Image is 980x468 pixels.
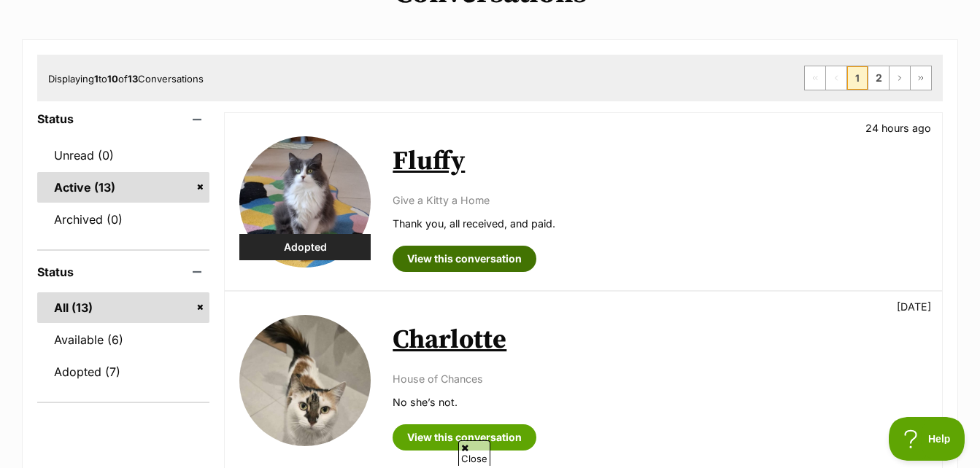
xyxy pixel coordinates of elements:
span: Page 1 [847,66,868,90]
p: No she’s not. [393,394,927,410]
a: Charlotte [393,324,506,356]
a: Next page [890,66,910,90]
a: View this conversation [393,246,536,272]
p: House of Chances [393,371,927,386]
a: All (13) [37,292,209,323]
a: View this conversation [393,424,536,451]
iframe: Help Scout Beacon - Open [889,417,965,461]
p: Give a Kitty a Home [393,192,927,208]
nav: Pagination [804,66,932,90]
img: Fluffy [239,136,371,268]
strong: 13 [128,73,138,85]
a: Unread (0) [37,140,209,171]
div: Adopted [239,234,371,260]
p: 24 hours ago [865,120,931,136]
header: Status [37,112,209,125]
a: Last page [911,66,931,90]
a: Fluffy [393,145,465,178]
a: Archived (0) [37,204,209,235]
a: Active (13) [37,172,209,203]
img: Charlotte [239,315,371,446]
a: Adopted (7) [37,356,209,387]
span: Close [458,440,490,466]
a: Available (6) [37,324,209,355]
header: Status [37,265,209,278]
span: Displaying to of Conversations [48,73,204,85]
span: First page [805,66,825,90]
span: Previous page [826,66,846,90]
a: Page 2 [868,66,889,90]
p: Thank you, all received, and paid. [393,216,927,231]
strong: 10 [107,73,118,85]
p: [DATE] [897,299,931,314]
strong: 1 [94,73,99,85]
